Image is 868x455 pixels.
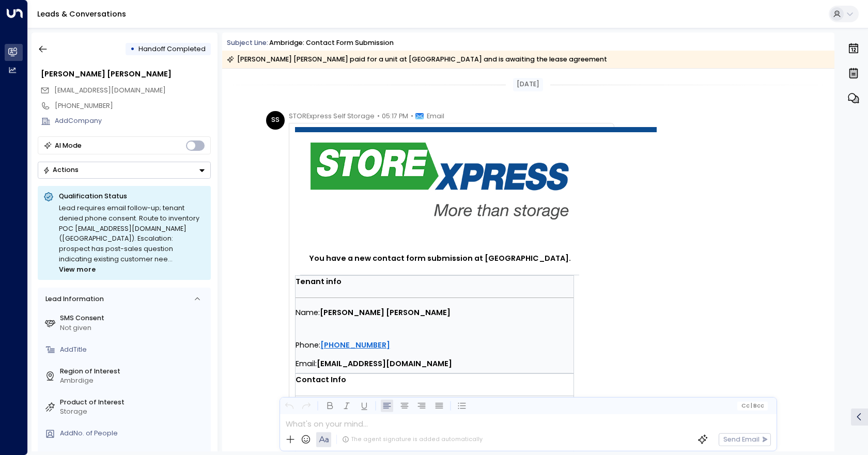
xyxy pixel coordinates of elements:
span: [EMAIL_ADDRESS][DOMAIN_NAME] [54,86,166,95]
button: Actions [38,162,211,179]
button: Undo [283,400,296,413]
div: Not given [60,323,207,333]
span: Handoff Completed [138,44,206,53]
div: Ambridge: Contact Form Submission [269,38,394,48]
span: Phone: [296,336,320,354]
label: Product of Interest [60,398,207,407]
div: SS [266,111,285,130]
div: Lead requires email follow-up; tenant denied phone consent. Route to inventory POC [EMAIL_ADDRESS... [59,203,205,275]
div: AddTitle [60,345,207,355]
a: Leads & Conversations [37,9,126,19]
span: Subject Line: [227,38,268,47]
strong: Tenant info [296,276,342,287]
strong: [PERSON_NAME] [PERSON_NAME] [320,307,451,318]
div: [PERSON_NAME] [PERSON_NAME] [41,69,211,80]
button: Cc|Bcc [737,401,768,410]
label: Region of Interest [60,367,207,376]
span: • [377,111,380,121]
span: Name: [296,396,320,415]
div: [DATE] [513,78,543,91]
strong: You have a new contact form submission at [GEOGRAPHIC_DATA]. [309,253,571,263]
div: The agent signature is added automatically [342,435,483,444]
label: SMS Consent [60,313,207,323]
div: Storage [60,407,207,417]
span: 05:17 PM [382,111,408,121]
span: • [411,111,413,121]
span: STORExpress Self Storage [289,111,375,121]
span: Cc Bcc [741,403,764,409]
span: Name: [296,303,320,322]
span: Email [427,111,444,121]
div: AddCompany [55,116,211,126]
img: STORExpress%20logo.png [311,143,569,219]
div: AddNo. of People [60,429,207,438]
p: Qualification Status [59,192,205,201]
strong: Contact Info [296,374,346,385]
span: View more [59,264,96,275]
div: AI Mode [55,140,82,151]
div: [PHONE_NUMBER] [55,101,211,111]
strong: [EMAIL_ADDRESS][DOMAIN_NAME] [317,358,452,369]
span: | [751,403,752,409]
div: Actions [43,166,79,174]
div: Ambrdige [60,376,207,386]
a: [PHONE_NUMBER] [320,337,390,353]
button: Redo [300,400,313,413]
span: Email: [296,354,317,373]
div: Lead Information [42,294,103,304]
div: Button group with a nested menu [38,162,211,179]
span: julian3b@gmail.com [54,86,166,96]
div: • [130,41,135,57]
div: [PERSON_NAME] [PERSON_NAME] paid for a unit at [GEOGRAPHIC_DATA] and is awaiting the lease agreement [227,54,607,65]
